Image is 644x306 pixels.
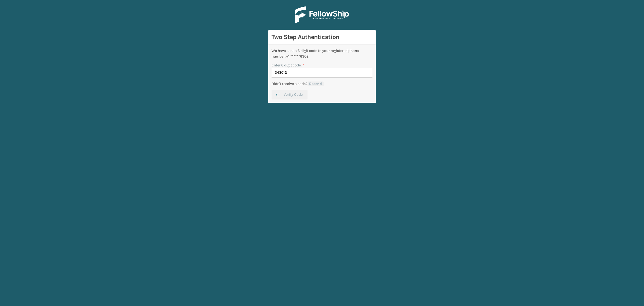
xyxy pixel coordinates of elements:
h3: Two Step Authentication [272,33,372,41]
div: We have sent a 6 digit code to your registered phone number: +1 ******6302 [272,48,372,59]
button: Resend [308,81,324,86]
button: Verify Code [272,90,308,99]
img: Logo [295,6,349,23]
label: Enter 6 digit code: [272,62,304,68]
p: Didn't receive a code? [272,81,308,87]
